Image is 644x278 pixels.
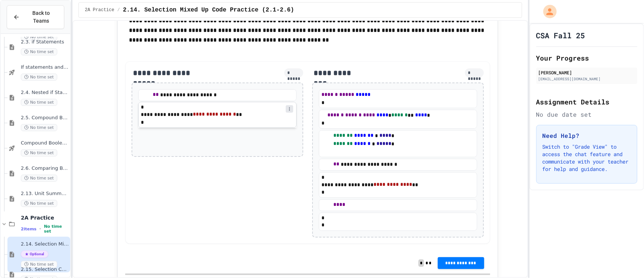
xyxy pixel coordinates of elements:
span: No time set [21,99,57,106]
span: No time set [44,224,69,234]
span: Optional [21,250,48,258]
span: If statements and Control Flow - Quiz [21,64,69,71]
span: 2A Practice [85,7,114,13]
span: 2 items [21,227,36,232]
span: 2.14. Selection Mixed Up Code Practice (2.1-2.6) [21,241,69,248]
button: Back to Teams [7,5,64,29]
h2: Your Progress [536,53,637,63]
span: No time set [21,74,57,81]
span: No time set [21,149,57,156]
div: [EMAIL_ADDRESS][DOMAIN_NAME] [538,76,635,82]
span: 2.15. Selection Coding Practice (2.1-2.6) [21,266,69,273]
span: No time set [21,261,57,268]
div: No due date set [536,110,637,119]
span: • [39,226,41,232]
span: 2.3. if Statements [21,39,69,45]
span: 2.5. Compound Boolean Expressions [21,115,69,121]
h1: CSA Fall 25 [536,30,585,41]
h3: Need Help? [543,131,631,140]
span: No time set [21,175,57,182]
span: 2.14. Selection Mixed Up Code Practice (2.1-2.6) [123,6,294,14]
h2: Assignment Details [536,97,637,107]
div: [PERSON_NAME] [538,69,635,76]
div: My Account [535,3,559,20]
span: Compound Boolean Quiz [21,140,69,146]
span: 2.13. Unit Summary 2a Selection (2.1-2.6) [21,191,69,197]
span: 2A Practice [21,214,69,221]
span: Back to Teams [24,9,58,25]
p: Switch to "Grade View" to access the chat feature and communicate with your teacher for help and ... [543,143,631,173]
span: No time set [21,124,57,131]
span: 2.6. Comparing Boolean Expressions ([PERSON_NAME] Laws) [21,165,69,172]
span: 2.4. Nested if Statements [21,90,69,96]
span: / [117,7,120,13]
span: No time set [21,48,57,55]
span: No time set [21,200,57,207]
